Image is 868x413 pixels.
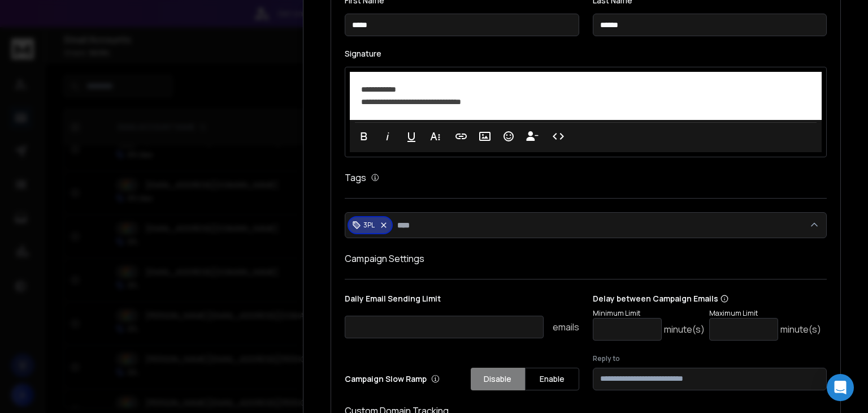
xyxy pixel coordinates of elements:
[345,373,440,385] p: Campaign Slow Ramp
[548,125,569,148] button: Code View
[345,293,579,309] p: Daily Email Sending Limit
[345,252,827,265] h1: Campaign Settings
[553,320,579,334] p: emails
[664,322,705,336] p: minute(s)
[525,368,579,390] button: Enable
[450,125,472,148] button: Insert Link (Ctrl+K)
[471,368,525,390] button: Disable
[345,50,827,58] label: Signature
[827,374,854,401] div: Open Intercom Messenger
[593,309,705,318] p: Minimum Limit
[780,322,821,336] p: minute(s)
[709,309,821,318] p: Maximum Limit
[345,171,366,184] h1: Tags
[474,125,496,148] button: Insert Image (Ctrl+P)
[424,125,446,148] button: More Text
[401,125,422,148] button: Underline (Ctrl+U)
[593,293,821,304] p: Delay between Campaign Emails
[593,354,827,363] label: Reply to
[498,125,519,148] button: Emoticons
[353,125,375,148] button: Bold (Ctrl+B)
[363,221,375,230] p: 3PL
[522,125,543,148] button: Insert Unsubscribe Link
[377,125,398,148] button: Italic (Ctrl+I)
